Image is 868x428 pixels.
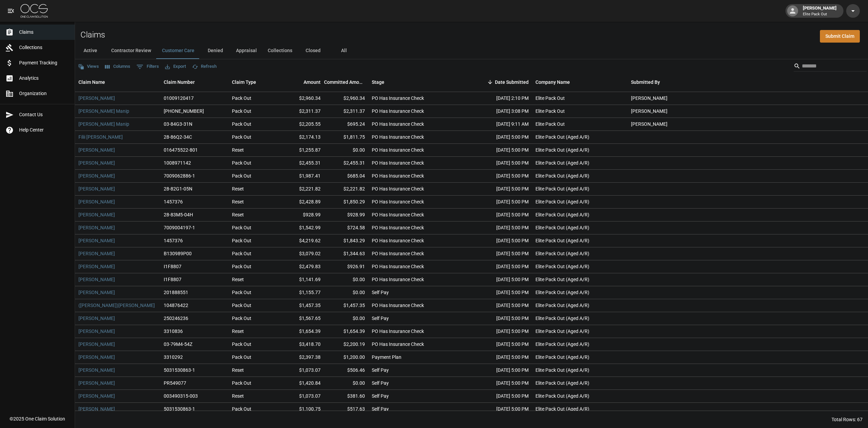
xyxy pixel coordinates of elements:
[324,118,368,131] div: $695.24
[78,250,115,257] a: [PERSON_NAME]
[164,341,192,348] div: 03-79M4-54Z
[75,73,160,92] div: Claim Name
[280,221,324,234] div: $1,542.99
[103,61,132,72] button: Select columns
[164,172,195,179] div: 7009062886-1
[164,95,194,102] div: 01009120417
[280,73,324,92] div: Amount
[304,73,321,92] div: Amount
[164,315,188,322] div: 250246236
[78,95,115,102] a: [PERSON_NAME]
[19,90,69,97] span: Organization
[324,144,368,157] div: $0.00
[164,328,183,335] div: 3310836
[232,108,251,114] div: Pack Out
[372,95,424,102] div: PO Has Insurance Check
[78,172,115,179] a: [PERSON_NAME]
[535,95,565,102] div: Elite Pack Out
[372,185,424,192] div: PO Has Insurance Check
[535,315,589,322] div: Elite Pack Out (Aged A/R)
[535,328,589,335] div: Elite Pack Out (Aged A/R)
[280,325,324,338] div: $1,654.39
[324,338,368,351] div: $2,200.19
[232,121,251,127] div: Pack Out
[372,237,424,244] div: PO Has Insurance Check
[78,198,115,205] a: [PERSON_NAME]
[280,183,324,196] div: $2,221.82
[324,247,368,260] div: $1,344.63
[280,260,324,273] div: $2,479.83
[164,263,181,270] div: I1F8807
[280,92,324,105] div: $2,960.34
[535,147,589,153] div: Elite Pack Out (Aged A/R)
[232,276,244,283] div: Reset
[471,247,532,260] div: [DATE] 5:00 PM
[190,61,218,72] button: Refresh
[164,211,193,218] div: 28-83M5-04H
[78,302,155,309] a: ([PERSON_NAME])[PERSON_NAME]
[78,315,115,322] a: [PERSON_NAME]
[80,30,105,40] h2: Claims
[324,183,368,196] div: $2,221.82
[232,263,251,270] div: Pack Out
[160,73,229,92] div: Claim Number
[535,380,589,386] div: Elite Pack Out (Aged A/R)
[232,380,251,386] div: Pack Out
[232,315,251,322] div: Pack Out
[200,43,231,59] button: Denied
[164,108,204,114] div: 01-009-109231
[280,299,324,312] div: $1,457.35
[471,183,532,196] div: [DATE] 5:00 PM
[280,390,324,403] div: $1,073.07
[372,172,424,179] div: PO Has Insurance Check
[78,224,115,231] a: [PERSON_NAME]
[78,211,115,218] a: [PERSON_NAME]
[280,338,324,351] div: $3,418.70
[535,211,589,218] div: Elite Pack Out (Aged A/R)
[19,44,69,51] span: Collections
[280,131,324,144] div: $2,174.13
[372,380,389,386] div: Self Pay
[471,73,532,92] div: Date Submitted
[164,224,195,231] div: 7009004197-1
[280,247,324,260] div: $3,079.02
[280,286,324,299] div: $1,155.77
[232,367,244,373] div: Reset
[280,209,324,221] div: $928.99
[372,367,389,373] div: Self Pay
[800,5,839,17] div: [PERSON_NAME]
[471,286,532,299] div: [DATE] 5:00 PM
[628,73,713,92] div: Submitted By
[372,302,424,309] div: PO Has Insurance Check
[471,390,532,403] div: [DATE] 5:00 PM
[820,30,860,43] a: Submit Claim
[372,315,389,322] div: Self Pay
[535,134,589,140] div: Elite Pack Out (Aged A/R)
[232,95,251,102] div: Pack Out
[532,73,628,92] div: Company Name
[232,172,251,179] div: Pack Out
[78,289,115,296] a: [PERSON_NAME]
[324,351,368,364] div: $1,200.00
[372,250,424,257] div: PO Has Insurance Check
[19,111,69,118] span: Contact Us
[471,157,532,170] div: [DATE] 5:00 PM
[324,92,368,105] div: $2,960.34
[78,380,115,386] a: [PERSON_NAME]
[19,29,69,36] span: Claims
[19,126,69,134] span: Help Center
[164,250,192,257] div: B130989P00
[631,95,667,102] div: John McWilliams
[280,144,324,157] div: $1,255.87
[164,159,191,166] div: 1008971142
[631,121,667,127] div: John McWilliams
[164,393,198,399] div: 003490315-003
[164,121,192,127] div: 03-84G3-31N
[164,198,183,205] div: 1457376
[324,299,368,312] div: $1,457.35
[535,367,589,373] div: Elite Pack Out (Aged A/R)
[78,263,115,270] a: [PERSON_NAME]
[164,147,198,153] div: 016475522-801
[832,416,863,423] div: Total Rows: 67
[471,299,532,312] div: [DATE] 5:00 PM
